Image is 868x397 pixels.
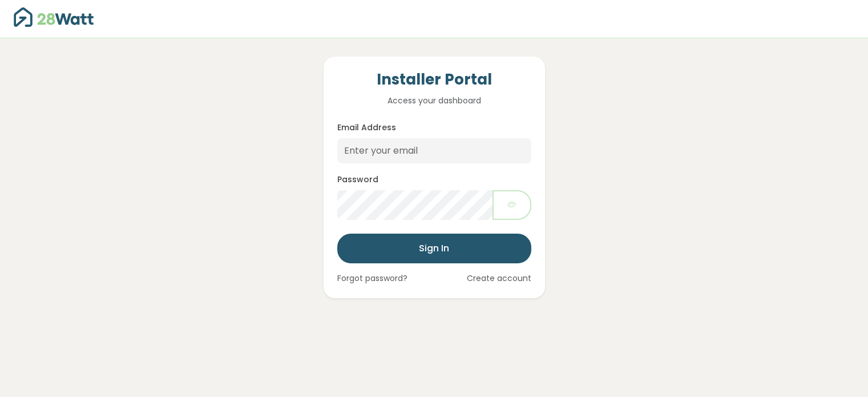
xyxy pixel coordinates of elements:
[337,70,531,90] h4: Installer Portal
[14,7,94,27] img: 28Watt
[467,272,531,284] a: Create account
[337,138,531,163] input: Enter your email
[337,272,407,284] a: Forgot password?
[337,234,531,263] button: Sign In
[337,94,531,107] p: Access your dashboard
[337,174,378,186] label: Password
[492,190,531,220] button: Show password
[337,122,396,134] label: Email Address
